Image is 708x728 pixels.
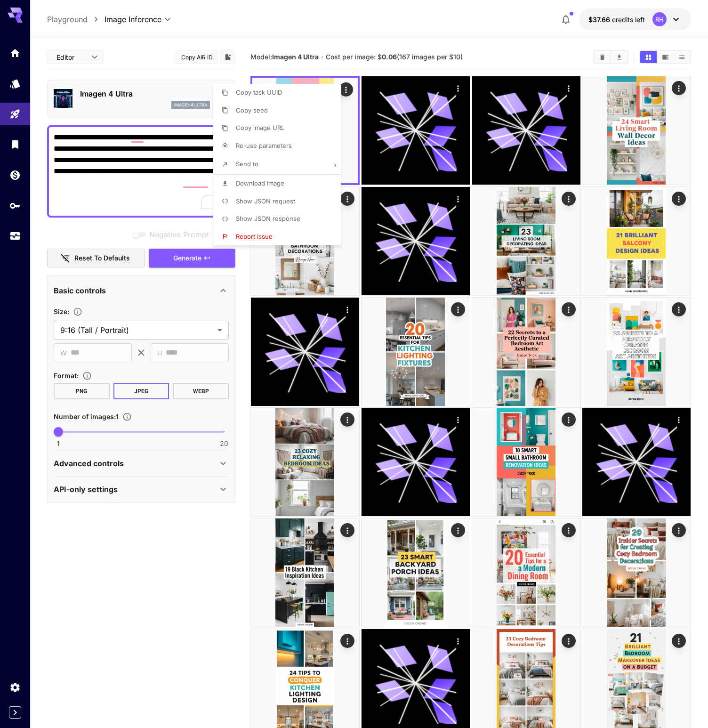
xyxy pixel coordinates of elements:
[236,89,282,96] span: Copy task UUID
[236,142,292,149] span: Re-use parameters
[236,124,284,131] span: Copy image URL
[236,215,300,222] span: Show JSON response
[236,179,284,187] span: Download Image
[236,197,295,205] span: Show JSON request
[236,106,268,114] span: Copy seed
[236,233,273,240] span: Report issue
[236,160,258,168] span: Send to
